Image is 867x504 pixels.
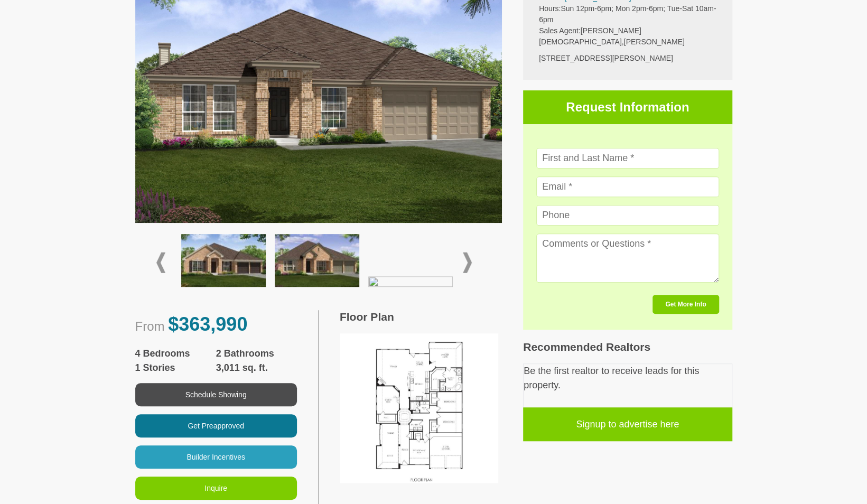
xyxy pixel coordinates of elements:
span: 2 Bathrooms [216,347,297,361]
span: Hours: [539,4,561,13]
input: Email * [536,176,719,197]
p: Be the first realtor to receive leads for this property. [524,364,732,393]
span: 3,011 sq. ft. [216,361,297,375]
h3: Floor Plan [340,310,502,323]
p: [PERSON_NAME][DEMOGRAPHIC_DATA],[PERSON_NAME] [539,25,716,48]
h3: Request Information [523,90,732,124]
button: Builder Incentives [135,445,297,469]
div: [STREET_ADDRESS][PERSON_NAME] [539,53,716,64]
span: 1 Stories [135,361,216,375]
span: 4 Bedrooms [135,347,216,361]
input: Phone [536,205,719,226]
input: First and Last Name * [536,148,719,169]
span: $363,990 [168,313,247,335]
h3: Recommended Realtors [523,340,732,353]
button: Schedule Showing [135,383,297,406]
button: Get Preapproved [135,414,297,437]
span: Sales Agent: [539,26,581,35]
button: Get More Info [652,295,719,314]
a: Signup to advertise here [523,407,732,441]
button: Inquire [135,477,297,500]
p: Sun 12pm-6pm; Mon 2pm-6pm; Tue-Sat 10am-6pm [539,3,716,25]
span: From [135,319,165,333]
